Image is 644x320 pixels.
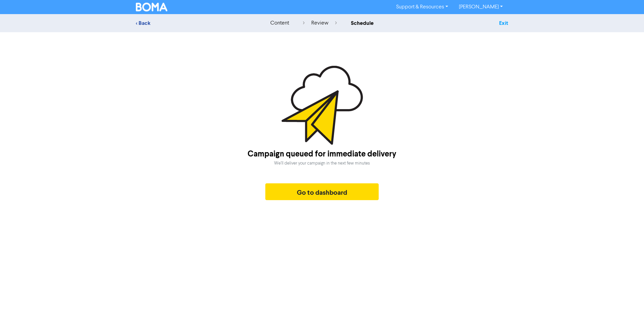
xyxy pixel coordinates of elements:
[499,20,508,27] a: Exit
[248,148,396,160] div: Campaign queued for immediate delivery
[274,160,370,167] div: We'll deliver your campaign in the next few minutes
[281,66,363,145] img: Scheduled
[391,2,453,12] a: Support & Resources
[265,183,379,200] button: Go to dashboard
[351,19,374,27] div: schedule
[136,19,253,27] div: < Back
[270,19,289,27] div: content
[453,2,508,12] a: [PERSON_NAME]
[560,247,644,320] iframe: Chat Widget
[303,19,337,27] div: review
[136,3,167,11] img: BOMA Logo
